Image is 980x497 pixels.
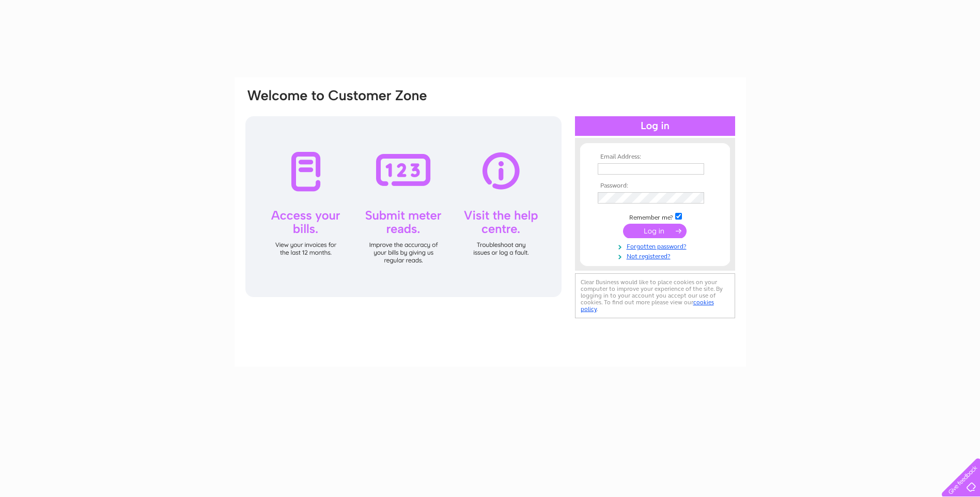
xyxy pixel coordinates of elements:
[623,224,687,238] input: Submit
[575,273,735,318] div: Clear Business would like to place cookies on your computer to improve your experience of the sit...
[598,241,715,251] a: Forgotten password?
[595,182,715,190] th: Password:
[581,299,714,313] a: cookies policy
[595,153,715,161] th: Email Address:
[595,211,715,222] td: Remember me?
[598,251,715,260] a: Not registered?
